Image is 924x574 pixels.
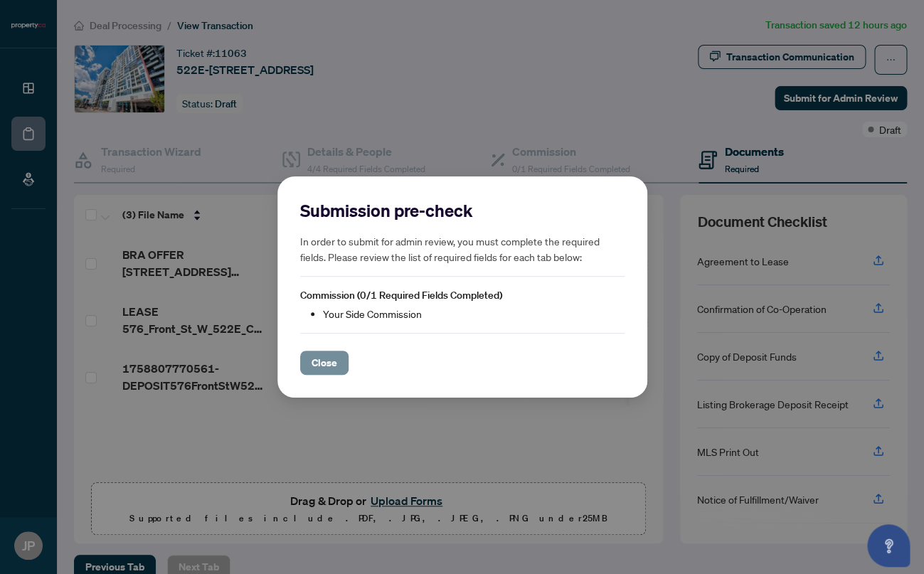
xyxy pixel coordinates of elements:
button: Open asap [867,524,910,567]
span: Commission (0/1 Required Fields Completed) [300,289,502,302]
button: Close [300,351,349,375]
li: Your Side Commission [323,306,625,321]
h2: Submission pre-check [300,199,625,222]
span: Close [312,351,337,374]
h5: In order to submit for admin review, you must complete the required fields. Please review the lis... [300,233,625,265]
